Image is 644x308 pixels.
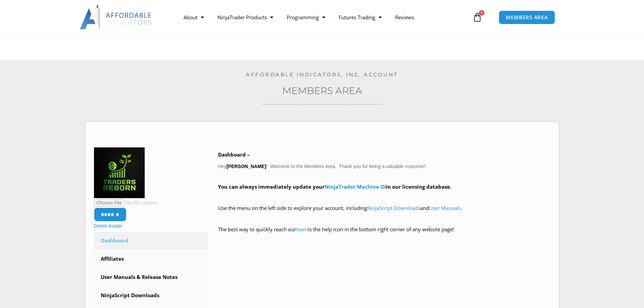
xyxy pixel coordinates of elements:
a: User Manuals & Release Notes [94,268,208,286]
a: Dashboard [94,232,208,250]
img: LogoAI | Affordable Indicators – NinjaTrader [80,5,152,29]
a: About [177,9,211,25]
strong: You can always immediately update your in our licensing database. [218,183,451,190]
a: NinjaScript Downloads [367,205,420,211]
a: NinjaTrader Machine ID [325,183,386,190]
a: User Manuals [429,205,461,211]
p: The best way to quickly reach our is the help icon in the bottom right corner of any website page! [218,225,550,244]
a: NinjaTrader Products [211,9,280,25]
a: NinjaScript Downloads [94,287,208,304]
a: Programming [280,9,332,25]
span: 0 [479,10,484,16]
a: Delete Avatar [94,223,122,229]
img: IMG_20230509_230143_219-150x150.jpg [94,147,145,198]
b: Dashboard – [218,151,250,158]
a: Reviews [388,9,421,25]
nav: Menu [177,9,471,25]
p: Use the menu on the left side to explore your account, including and . [218,204,550,222]
span: MEMBERS AREA [506,15,548,20]
div: Hey ! Welcome to the Members Area. Thank you for being a valuable customer! [218,150,550,244]
a: MEMBERS AREA [499,10,555,24]
a: Affordable Indicators, Inc. Account [246,71,398,78]
a: Futures Trading [332,9,388,25]
strong: [PERSON_NAME] [226,164,266,169]
a: team [296,226,308,233]
a: Members Area [282,85,362,96]
a: 0 [462,7,492,27]
a: Affiliates [94,250,208,268]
